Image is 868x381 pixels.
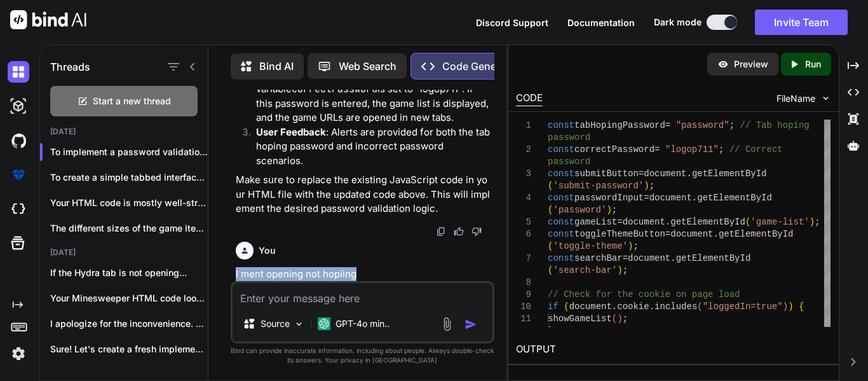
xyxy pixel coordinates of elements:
div: 10 [516,301,531,313]
span: cookie [617,301,649,312]
span: ) [628,241,633,251]
p: Bind can provide inaccurate information, including about people. Always double-check its answers.... [231,346,494,365]
span: . [612,301,617,312]
p: To implement a password validation syste... [50,146,208,158]
span: Start a new thread [93,95,171,107]
h2: [DATE] [40,247,208,258]
span: correctPassword [574,144,654,155]
span: ( [612,314,617,324]
p: Source [261,317,290,330]
span: ; [612,205,617,215]
span: if [548,301,559,312]
p: Sure! Let's create a fresh implementation of... [50,343,208,356]
img: githubDark [8,130,29,151]
span: = [644,193,649,203]
span: submitButton [574,169,639,179]
h1: Threads [50,59,90,74]
div: CODE [516,91,543,106]
img: icon [465,318,477,331]
div: 3 [516,168,531,180]
span: 'submit-password' [553,181,644,191]
span: searchBar [574,253,623,263]
span: ) [810,217,815,227]
span: password [548,156,590,167]
span: const [548,144,574,155]
span: 'password' [553,205,606,215]
span: ( [697,301,702,312]
img: copy [436,226,446,237]
span: ; [649,181,654,191]
span: includes [654,301,697,312]
span: getElementById [697,193,772,203]
span: ; [633,241,638,251]
span: getElementById [719,229,794,239]
div: 4 [516,192,531,204]
span: { [799,301,804,312]
span: ( [548,265,553,275]
span: = [665,229,670,239]
span: password [548,132,590,142]
p: Code Generator [442,59,519,74]
span: ( [548,181,553,191]
span: getElementById [676,253,751,263]
span: ( [564,301,569,312]
span: passwordInput [574,193,644,203]
img: premium [8,164,29,186]
span: . [713,229,718,239]
p: The different sizes of the game items in... [50,222,208,235]
span: "logop711" [665,144,719,155]
div: 2 [516,144,531,156]
span: Discord Support [476,17,548,28]
button: Discord Support [476,16,548,29]
span: ; [815,217,820,227]
span: ) [617,314,622,324]
span: ) [788,301,793,312]
span: 'game-list' [750,217,809,227]
span: const [548,169,574,179]
span: document [628,253,670,263]
span: ) [606,205,611,215]
span: // Correct [729,144,783,155]
span: document [649,193,692,203]
code: correctPassword [292,83,377,95]
span: . [649,301,654,312]
span: = [617,217,622,227]
span: = [623,253,628,263]
span: // Tab hoping [740,120,810,130]
img: chevron down [820,93,831,104]
span: = [665,120,670,130]
p: Preview [734,58,768,71]
p: Bind AI [259,59,294,74]
span: "loggedIn=true" [703,301,783,312]
span: . [670,253,675,263]
img: GPT-4o mini [318,317,330,330]
span: ) [644,181,649,191]
span: document [644,169,686,179]
li: : The variable is set to "logop711". If this password is entered, the game list is displayed, and... [246,68,492,125]
img: preview [717,59,729,70]
span: . [686,169,691,179]
span: ; [719,144,724,155]
span: const [548,253,574,263]
img: darkChat [8,61,29,83]
div: 12 [516,325,531,337]
img: Bind AI [10,10,86,29]
span: FileName [776,92,815,105]
span: // Check for the cookie on page load [548,289,740,300]
span: } [548,326,553,336]
div: 9 [516,289,531,301]
img: dislike [471,226,482,237]
span: 'search-bar' [553,265,617,275]
p: Your Minesweeper HTML code looks mostly good,... [50,292,208,305]
span: tabHopingPassword [574,120,665,130]
img: Pick Models [294,319,304,329]
span: ( [548,205,553,215]
button: Documentation [567,16,635,29]
span: ( [548,241,553,251]
li: : Alerts are provided for both the tab hoping password and incorrect password scenarios. [246,125,492,169]
p: I apologize for the inconvenience. Let's ensure... [50,317,208,330]
span: ; [729,120,735,130]
span: Documentation [567,17,635,28]
span: Dark mode [654,16,702,29]
h2: [DATE] [40,127,208,137]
